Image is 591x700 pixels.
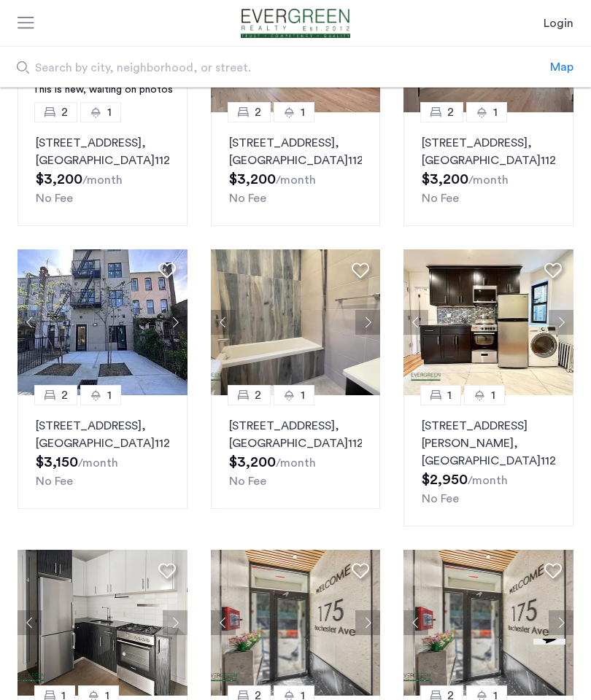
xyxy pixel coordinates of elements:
span: Search by city, neighborhood, or street. [35,59,475,77]
button: Next apartment [355,310,380,335]
span: $2,950 [422,472,468,487]
span: 1 [493,104,498,121]
a: 21[STREET_ADDRESS], [GEOGRAPHIC_DATA]11225No Fee [18,395,188,509]
button: Next apartment [355,610,380,635]
img: 66a1adb6-6608-43dd-a245-dc7333f8b390_638917483563643991.png [403,550,573,696]
p: [STREET_ADDRESS] 11225 [36,417,169,452]
sub: /month [276,457,316,469]
span: 2 [447,104,454,121]
button: Previous apartment [403,310,428,335]
div: Map [550,58,573,76]
a: 21[STREET_ADDRESS], [GEOGRAPHIC_DATA]11225No Fee [18,112,188,226]
span: 1 [447,386,452,404]
button: Previous apartment [18,310,42,335]
a: 11[STREET_ADDRESS][PERSON_NAME], [GEOGRAPHIC_DATA]11216No Fee [403,395,573,526]
a: 21[STREET_ADDRESS], [GEOGRAPHIC_DATA]11225No Fee [211,112,381,226]
sub: /month [468,475,508,486]
sub: /month [82,174,123,186]
button: Next apartment [549,610,573,635]
img: logo [224,9,367,38]
span: 2 [61,386,68,404]
button: Previous apartment [211,610,236,635]
span: 1 [107,386,112,404]
div: This is new, waiting on photos [25,82,180,98]
button: Next apartment [163,610,188,635]
span: No Fee [229,475,266,487]
span: 1 [491,386,495,404]
p: [STREET_ADDRESS][PERSON_NAME] 11216 [422,417,555,470]
span: 1 [107,104,112,121]
img: 2010_638519213773175564.jpeg [18,249,188,395]
span: $3,150 [36,455,78,470]
span: $3,200 [229,455,276,470]
span: No Fee [422,493,459,505]
p: [STREET_ADDRESS] 11225 [229,134,363,169]
span: No Fee [422,192,459,204]
span: $3,200 [229,172,276,187]
a: Login [544,15,573,32]
sub: /month [276,174,316,186]
img: 2010_638484677605117544.jpeg [403,249,573,395]
span: 1 [301,386,305,404]
a: 21[STREET_ADDRESS], [GEOGRAPHIC_DATA]11225No Fee [403,112,573,226]
button: Next apartment [549,310,573,335]
sub: /month [78,457,118,469]
p: [STREET_ADDRESS] 11225 [422,134,555,169]
button: Next apartment [163,310,188,335]
span: 2 [255,386,261,404]
span: 2 [61,104,68,121]
span: 1 [301,104,305,121]
span: No Fee [36,192,73,204]
button: Previous apartment [403,610,428,635]
span: $3,200 [422,172,468,187]
sub: /month [468,174,509,186]
p: [STREET_ADDRESS] 11216 [229,417,363,452]
a: 21[STREET_ADDRESS], [GEOGRAPHIC_DATA]11216No Fee [211,395,381,509]
span: No Fee [36,475,73,487]
img: 2010_638485458973367668.jpeg [211,249,381,395]
button: Previous apartment [211,310,236,335]
span: $3,200 [36,172,82,187]
a: Cazamio Logo [224,9,367,38]
button: Previous apartment [18,610,42,635]
iframe: chat widget [528,639,576,685]
span: No Fee [229,192,266,204]
p: [STREET_ADDRESS] 11225 [36,134,169,169]
img: 66a1adb6-6608-43dd-a245-dc7333f8b390_638917483563643991.png [211,550,381,696]
span: 2 [255,104,261,121]
img: 4a507c6c-f1c0-4c3e-9119-49aca691165c_638908693189294812.png [18,550,188,696]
